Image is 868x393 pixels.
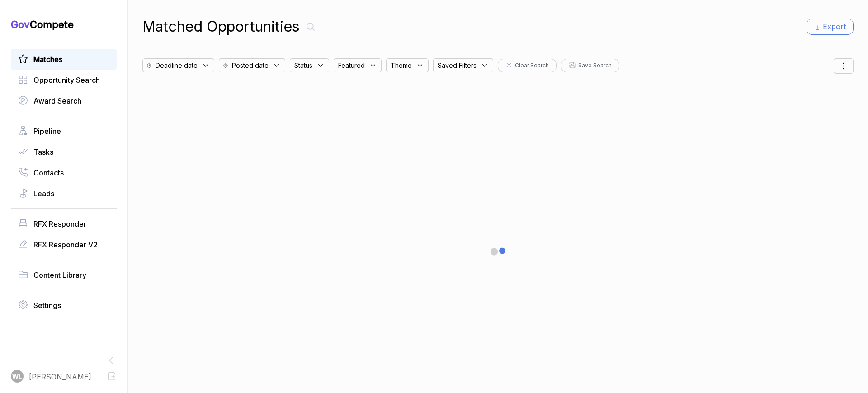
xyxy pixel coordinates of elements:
[561,59,619,72] button: Save Search
[33,239,98,250] span: RFX Responder V2
[18,75,109,85] a: Opportunity Search
[18,300,109,311] a: Settings
[338,61,365,70] span: Featured
[232,61,269,70] span: Posted date
[515,62,549,70] span: Clear Search
[18,270,109,280] a: Content Library
[476,232,521,277] img: loading animation
[18,147,109,157] a: Tasks
[18,188,109,199] a: Leads
[498,59,557,72] button: Clear Search
[11,18,117,31] h1: Compete
[142,16,300,38] h1: Matched Opportunities
[33,95,81,106] span: Award Search
[18,239,109,250] a: RFX Responder V2
[33,270,86,280] span: Content Library
[391,61,412,70] span: Theme
[18,95,109,106] a: Award Search
[29,371,91,382] span: [PERSON_NAME]
[156,61,198,70] span: Deadline date
[18,167,109,178] a: Contacts
[18,54,109,65] a: Matches
[33,147,53,157] span: Tasks
[807,19,854,35] button: Export
[18,126,109,137] a: Pipeline
[33,300,61,311] span: Settings
[12,372,22,381] span: WL
[438,61,476,70] span: Saved Filters
[33,188,54,199] span: Leads
[33,167,64,178] span: Contacts
[33,218,86,229] span: RFX Responder
[11,19,30,30] span: Gov
[33,75,100,85] span: Opportunity Search
[294,61,312,70] span: Status
[18,218,109,229] a: RFX Responder
[578,62,612,70] span: Save Search
[33,54,62,65] span: Matches
[33,126,61,137] span: Pipeline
